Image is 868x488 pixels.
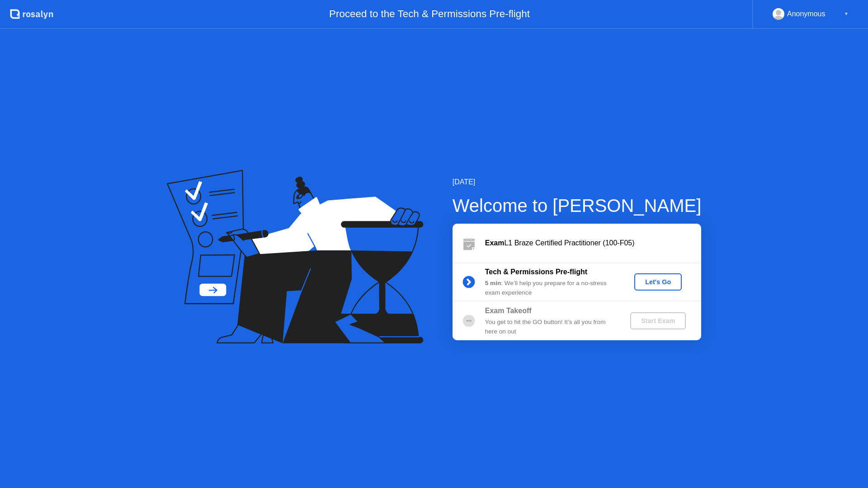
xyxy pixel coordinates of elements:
button: Start Exam [630,312,686,329]
b: Exam [485,239,505,247]
div: [DATE] [453,177,702,188]
button: Let's Go [634,273,682,291]
div: L1 Braze Certified Practitioner (100-F05) [485,238,701,249]
div: Start Exam [634,317,682,324]
div: You get to hit the GO button! It’s all you from here on out [485,318,615,336]
b: Exam Takeoff [485,307,532,314]
b: 5 min [485,280,501,286]
div: Let's Go [638,278,678,286]
div: : We’ll help you prepare for a no-stress exam experience [485,279,615,297]
div: ▼ [844,8,849,20]
div: Welcome to [PERSON_NAME] [453,192,702,219]
div: Anonymous [787,8,826,20]
b: Tech & Permissions Pre-flight [485,268,587,276]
